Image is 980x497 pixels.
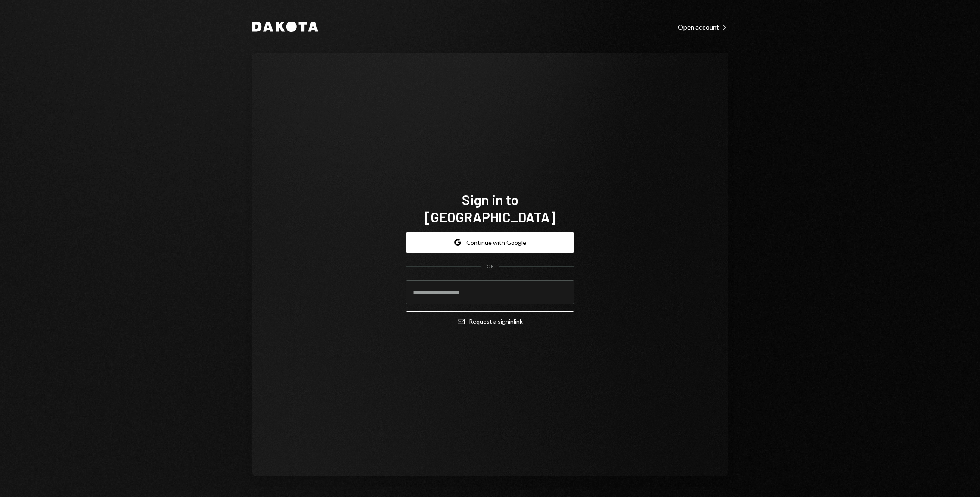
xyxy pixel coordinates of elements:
div: OR [487,263,494,270]
a: Open account [678,22,728,31]
button: Request a signinlink [406,311,574,331]
h1: Sign in to [GEOGRAPHIC_DATA] [406,191,574,225]
div: Open account [678,23,728,31]
button: Continue with Google [406,232,574,253]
